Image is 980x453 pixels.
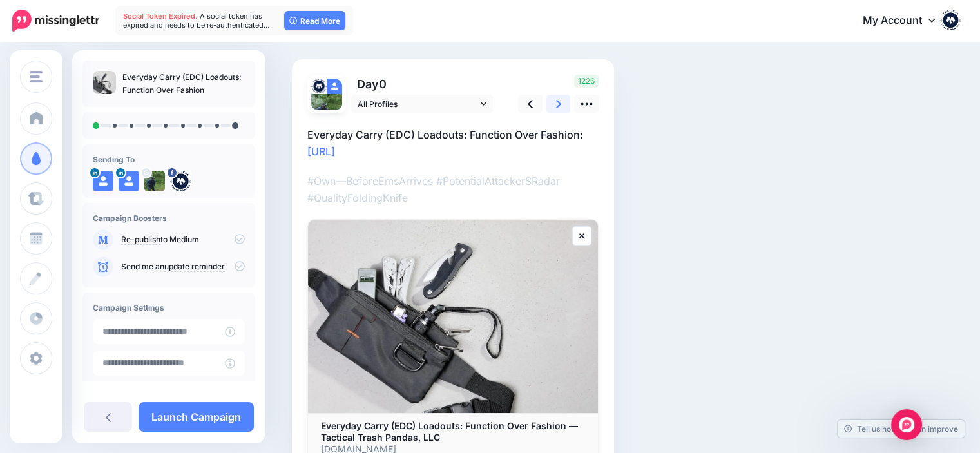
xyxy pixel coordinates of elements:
img: 04bf1e24dce8db7117d68b475c2e66af_thumb.jpg [93,71,116,94]
a: My Account [850,5,961,37]
img: user_default_image.png [93,171,113,191]
span: 1226 [574,75,599,88]
img: 261822796_109291831592120_6969199850403577163_n-bsa126491.png [170,171,191,191]
a: Tell us how we can improve [838,420,965,438]
img: ACg8ocJGpQo1Zz2mDxF63skB6RhxQ4lv_d8s1gLMAxk0M1CXTg3kAh_Ws96-c-88891.png [144,171,165,191]
img: ACg8ocJGpQo1Zz2mDxF63skB6RhxQ4lv_d8s1gLMAxk0M1CXTg3kAh_Ws96-c-88891.png [311,94,342,125]
a: [URL] [307,145,335,158]
a: All Profiles [351,95,493,113]
img: Everyday Carry (EDC) Loadouts: Function Over Fashion — Tactical Trash Pandas, LLC [308,220,598,413]
span: A social token has expired and needs to be re-authenticated… [123,12,270,30]
a: Re-publish [121,235,160,245]
span: 0 [379,77,387,91]
h4: Sending To [93,155,245,164]
div: Open Intercom Messenger [891,409,922,440]
p: Everyday Carry (EDC) Loadouts: Function Over Fashion: [307,126,599,160]
p: #Own—BeforeEmsArrives #PotentialAttackerSRadar #QualityFoldingKnife [307,173,599,206]
span: All Profiles [358,97,477,111]
img: user_default_image.png [119,171,139,191]
h4: Campaign Boosters [93,213,245,223]
a: Read More [284,11,345,30]
img: user_default_image.png [327,79,342,94]
b: Everyday Carry (EDC) Loadouts: Function Over Fashion — Tactical Trash Pandas, LLC [321,420,578,443]
p: to Medium [121,234,245,246]
img: 261822796_109291831592120_6969199850403577163_n-bsa126491.png [311,79,327,94]
p: Everyday Carry (EDC) Loadouts: Function Over Fashion [122,71,245,97]
p: Send me an [121,261,245,273]
img: menu.png [30,71,43,82]
img: Missinglettr [12,10,99,32]
span: Social Token Expired. [123,12,198,21]
p: Day [351,75,495,93]
a: update reminder [164,262,225,272]
h4: Campaign Settings [93,303,245,313]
